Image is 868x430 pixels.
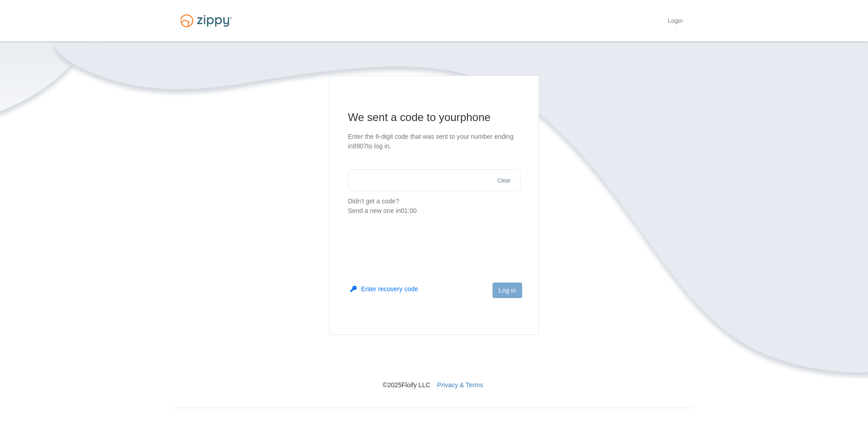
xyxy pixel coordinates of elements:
p: Didn't get a code? [348,197,520,216]
button: Enter recovery code [350,284,418,293]
button: Clear [495,177,514,185]
nav: © 2025 Floify LLC [175,335,694,390]
button: Log in [493,283,522,298]
img: Logo [175,10,237,31]
h1: We sent a code to your phone [348,110,520,125]
a: Privacy & Terms [437,381,483,389]
a: Login [668,17,683,26]
div: Send a new one in 01:00 [348,206,520,216]
p: Enter the 6-digit code that was sent to your number ending in 8907 to log in. [348,132,520,151]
